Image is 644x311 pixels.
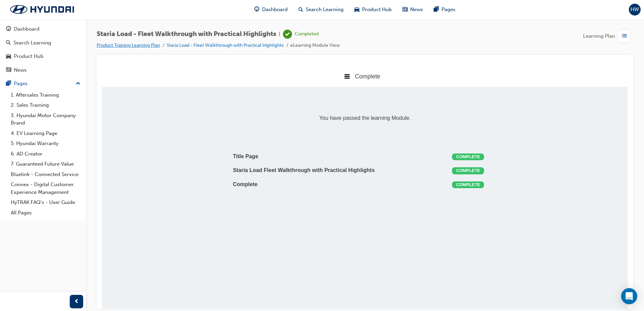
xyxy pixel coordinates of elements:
[74,298,79,306] span: prev-icon
[298,5,303,14] span: search-icon
[622,32,627,40] span: list-icon
[8,100,83,110] a: 2. Sales Training
[293,3,349,16] a: search-iconSearch Learning
[402,5,408,14] span: news-icon
[283,30,292,39] span: learningRecordVerb_COMPLETE-icon
[262,6,288,13] span: Dashboard
[442,6,455,13] span: Pages
[397,3,428,16] a: news-iconNews
[8,110,83,128] a: 3. Hyundai Motor Company Brand
[3,2,81,16] img: Trak
[14,25,39,33] div: Dashboard
[3,77,83,90] button: Pages
[434,5,439,14] span: pages-icon
[253,7,278,14] span: Complete
[76,79,80,88] span: up-icon
[349,3,397,16] a: car-iconProduct Hub
[583,32,615,40] span: Learning Plan
[3,37,83,49] a: Search Learning
[6,40,11,46] span: search-icon
[8,208,83,218] a: All Pages
[350,88,382,95] div: Complete
[629,4,641,15] button: HW
[97,42,160,48] a: Product Training Learning Plan
[621,288,637,304] div: Open Intercom Messenger
[3,50,83,63] a: Product Hub
[354,5,359,14] span: car-icon
[8,169,83,180] a: Bluelink - Connected Service
[8,197,83,208] a: HyTRAK FAQ's - User Guide
[410,6,423,13] span: News
[128,112,326,126] td: Complete
[128,48,398,57] span: You have passed the learning Module.
[295,31,319,37] div: Completed
[8,128,83,139] a: 4. EV Learning Page
[14,53,43,60] div: Product Hub
[8,90,83,100] a: 1. Aftersales Training
[306,6,344,13] span: Search Learning
[350,116,382,123] div: Complete
[6,26,11,32] span: guage-icon
[3,22,83,77] button: DashboardSearch LearningProduct HubNews
[279,30,280,38] span: |
[6,67,11,73] span: news-icon
[14,66,27,74] div: News
[6,81,11,87] span: pages-icon
[128,84,326,98] td: Title Page
[362,6,392,13] span: Product Hub
[167,42,284,48] a: Staria Load - Fleet Walkthrough with Practical Highlights
[13,39,51,47] div: Search Learning
[583,30,633,42] button: Learning Plan
[631,6,639,13] span: HW
[3,23,83,35] a: Dashboard
[249,3,293,16] a: guage-iconDashboard
[14,80,28,88] div: Pages
[428,3,461,16] a: pages-iconPages
[6,54,11,60] span: car-icon
[3,64,83,76] a: News
[290,42,340,49] li: eLearning Module View
[128,98,326,112] td: Staria Load Fleet Walkthrough with Practical Highlights
[8,179,83,197] a: Connex - Digital Customer Experience Management
[350,102,382,108] div: Complete
[97,30,276,38] span: Staria Load - Fleet Walkthrough with Practical Highlights
[254,5,259,14] span: guage-icon
[8,138,83,149] a: 5. Hyundai Warranty
[8,149,83,159] a: 6. AD Creator
[8,159,83,169] a: 7. Guaranteed Future Value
